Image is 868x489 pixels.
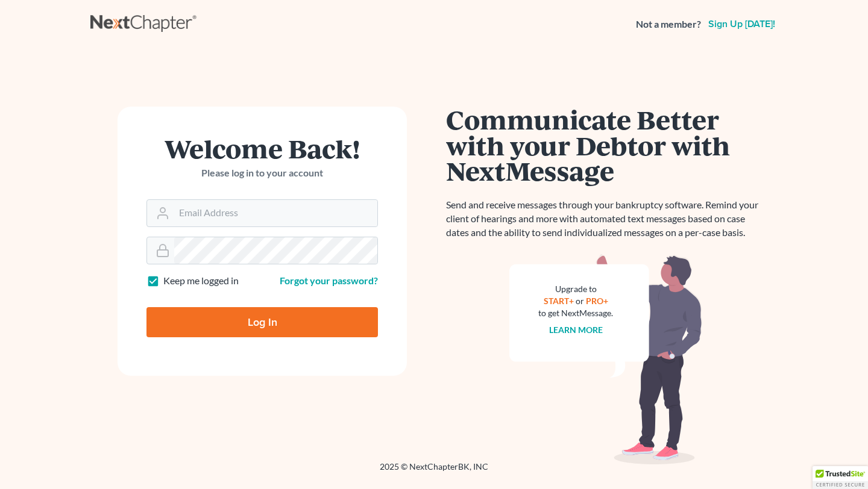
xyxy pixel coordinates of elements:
[549,325,603,335] a: Learn more
[280,275,378,286] a: Forgot your password?
[586,296,608,306] a: PRO+
[174,200,377,226] input: Email Address
[163,274,239,288] label: Keep me logged in
[538,283,613,295] div: Upgrade to
[576,296,584,306] span: or
[538,307,613,319] div: to get NextMessage.
[636,17,701,31] strong: Not a member?
[146,135,378,161] h1: Welcome Back!
[706,19,778,29] a: Sign up [DATE]!
[146,166,378,180] p: Please log in to your account
[90,461,778,482] div: 2025 © NextChapterBK, INC
[813,466,868,489] div: TrustedSite Certified
[544,296,574,306] a: START+
[509,254,702,465] img: nextmessage_bg-59042aed3d76b12b5cd301f8e5b87938c9018125f34e5fa2b7a6b67550977c72.svg
[146,307,378,337] input: Log In
[446,107,766,184] h1: Communicate Better with your Debtor with NextMessage
[446,198,766,240] p: Send and receive messages through your bankruptcy software. Remind your client of hearings and mo...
